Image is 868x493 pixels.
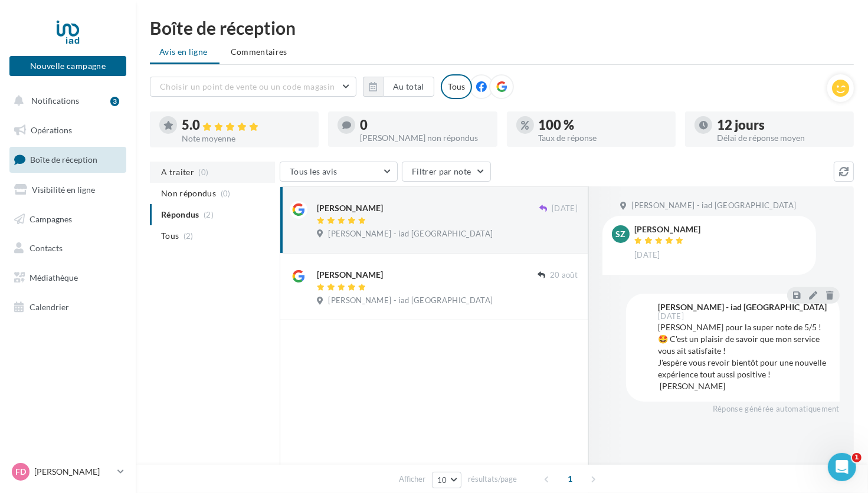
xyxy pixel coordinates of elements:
[9,461,126,483] a: Fd [PERSON_NAME]
[31,125,72,135] span: Opérations
[30,213,72,224] span: Campagnes
[317,269,383,281] div: [PERSON_NAME]
[539,134,666,142] div: Taux de réponse
[616,228,626,240] span: SZ
[45,226,205,263] div: Retrouvez vos avis Google et Facebook dans votre " .
[552,203,578,214] span: [DATE]
[7,265,129,290] a: Médiathèque
[207,5,228,27] div: Fermer
[290,166,338,176] span: Tous les avis
[363,77,434,97] button: Au total
[30,302,69,312] span: Calendrier
[150,77,356,97] button: Choisir un point de vente ou un code magasin
[12,156,48,169] p: 3 étapes
[221,189,231,198] span: (0)
[634,250,660,261] span: [DATE]
[161,188,216,199] span: Non répondus
[51,104,217,116] a: [EMAIL_ADDRESS][DOMAIN_NAME]
[45,275,205,300] div: Répondez à tous les avis avec le statut " ".
[717,119,844,132] div: 12 jours
[437,475,447,485] span: 10
[32,185,95,195] span: Visibilité en ligne
[150,19,854,37] div: Boîte de réception
[658,321,830,392] div: [PERSON_NAME] pour la super note de 5/5 ! 🤩 C'est un plaisir de savoir que mon service vous ait s...
[828,453,856,481] iframe: Intercom live chat
[852,453,862,462] span: 1
[317,202,383,214] div: [PERSON_NAME]
[182,119,309,132] div: 5.0
[53,124,71,143] img: Profile image for Service-Client
[634,225,700,234] div: [PERSON_NAME]
[182,134,309,143] div: Note moyenne
[17,47,220,89] div: Débuter avec les Avis Clients
[7,295,129,320] a: Calendrier
[399,474,425,485] span: Afficher
[231,46,287,58] span: Commentaires
[199,167,209,177] span: (0)
[45,313,205,350] div: 💡 Vous pouvez utiliser des partagés par votre siège.
[539,119,666,132] div: 100 %
[7,178,129,202] a: Visibilité en ligne
[658,313,684,320] span: [DATE]
[149,156,224,169] p: Environ 4 minutes
[161,230,179,242] span: Tous
[328,229,493,239] span: [PERSON_NAME] - iad [GEOGRAPHIC_DATA]
[76,289,116,298] b: A traiter
[468,474,517,485] span: résultats/page
[631,201,796,211] span: [PERSON_NAME] - iad [GEOGRAPHIC_DATA]
[626,404,840,415] div: Réponse générée automatiquement
[658,303,827,311] div: [PERSON_NAME] - iad [GEOGRAPHIC_DATA]
[561,469,579,488] span: 1
[7,88,124,113] button: Notifications 3
[34,466,113,478] p: [PERSON_NAME]
[184,231,194,241] span: (2)
[45,407,165,419] button: Marquer comme terminée
[717,134,844,142] div: Délai de réponse moyen
[360,119,487,132] div: 0
[45,206,200,218] div: Répondre à vos avis
[45,350,205,383] div: Répondre
[280,162,398,182] button: Tous les avis
[360,134,487,142] div: [PERSON_NAME] non répondus
[76,128,184,140] div: Service-Client de Digitaleo
[110,97,119,106] div: 3
[441,74,472,99] div: Tous
[30,155,97,165] span: Boîte de réception
[160,81,335,91] span: Choisir un point de vente ou un code magasin
[7,236,129,261] a: Contacts
[31,96,79,106] span: Notifications
[7,118,129,143] a: Opérations
[7,207,129,232] a: Campagnes
[30,243,63,253] span: Contacts
[17,89,220,117] div: Suivez ce pas à pas et si besoin, écrivez-nous à
[7,147,129,172] a: Boîte de réception
[402,162,491,182] button: Filtrer par note
[15,466,26,478] span: Fd
[45,359,109,383] a: Répondre
[161,166,194,178] span: A traiter
[22,202,214,221] div: 1Répondre à vos avis
[432,472,462,488] button: 10
[328,295,493,306] span: [PERSON_NAME] - iad [GEOGRAPHIC_DATA]
[550,270,578,281] span: 20 août
[8,5,30,27] button: go back
[9,56,126,76] button: Nouvelle campagne
[30,272,78,282] span: Médiathèque
[383,77,434,97] button: Au total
